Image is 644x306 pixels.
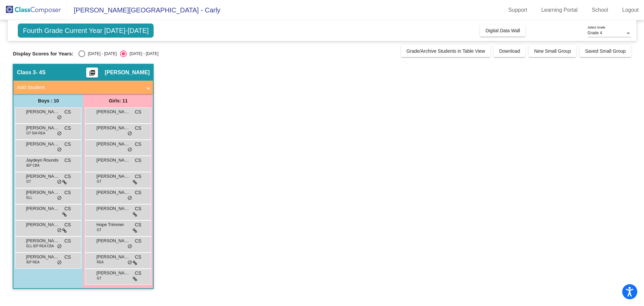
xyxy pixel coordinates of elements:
[57,115,62,120] span: do_not_disturb_alt
[96,173,130,180] span: [PERSON_NAME]
[503,5,533,15] a: Support
[26,189,59,196] span: [PERSON_NAME]
[83,94,153,107] div: Girls: 11
[617,5,644,15] a: Logout
[96,254,130,260] span: [PERSON_NAME]
[586,5,613,15] a: School
[64,125,71,132] span: CS
[127,195,132,201] span: do_not_disturb_alt
[26,173,59,180] span: [PERSON_NAME]
[96,189,130,196] span: [PERSON_NAME]
[105,69,150,76] span: [PERSON_NAME]
[57,147,62,152] span: do_not_disturb_alt
[64,205,71,212] span: CS
[96,205,130,212] span: [PERSON_NAME]
[64,141,71,148] span: CS
[26,141,59,147] span: [PERSON_NAME]
[78,50,158,57] mat-radio-group: Select an option
[499,48,520,54] span: Download
[407,48,485,54] span: Grade/Archive Students in Table View
[26,244,54,249] span: ELL IEP REA CBA
[86,68,98,78] button: Print Students Details
[13,94,83,107] div: Boys : 10
[96,108,130,115] span: [PERSON_NAME]
[401,45,491,57] button: Grade/Archive Students in Table View
[26,108,59,115] span: [PERSON_NAME]
[36,69,45,76] span: - 4S
[135,221,141,228] span: CS
[26,254,59,260] span: [PERSON_NAME]
[135,108,141,116] span: CS
[97,260,104,265] span: REA
[67,5,220,15] span: [PERSON_NAME][GEOGRAPHIC_DATA] - Carly
[26,260,39,265] span: IEP REA
[64,157,71,164] span: CS
[17,84,142,91] mat-panel-title: Add Student
[26,237,59,244] span: [PERSON_NAME]
[588,31,602,35] span: Grade 4
[64,108,71,116] span: CS
[26,163,39,168] span: IEP CBA
[127,147,132,152] span: do_not_disturb_alt
[18,24,154,38] span: Fourth Grade Current Year [DATE]-[DATE]
[57,179,62,185] span: do_not_disturb_alt
[26,131,45,136] span: GT 504 REA
[97,227,101,232] span: GT
[26,221,59,228] span: [PERSON_NAME]
[135,157,141,164] span: CS
[127,244,132,249] span: do_not_disturb_alt
[88,70,96,79] mat-icon: picture_as_pdf
[135,125,141,132] span: CS
[127,131,132,136] span: do_not_disturb_alt
[64,254,71,261] span: CS
[536,5,583,15] a: Learning Portal
[534,48,571,54] span: New Small Group
[57,244,62,249] span: do_not_disturb_alt
[97,276,101,281] span: GT
[480,25,525,37] button: Digital Data Wall
[57,195,62,201] span: do_not_disturb_alt
[96,141,130,147] span: [PERSON_NAME]
[580,45,631,57] button: Saved Small Group
[26,125,59,131] span: [PERSON_NAME]
[585,48,626,54] span: Saved Small Group
[57,228,62,233] span: do_not_disturb_alt
[26,195,32,200] span: ELL
[64,221,71,228] span: CS
[135,237,141,245] span: CS
[13,51,73,57] span: Display Scores for Years:
[135,141,141,148] span: CS
[485,28,520,33] span: Digital Data Wall
[135,270,141,277] span: CS
[57,260,62,265] span: do_not_disturb_alt
[96,270,130,276] span: [PERSON_NAME]
[135,189,141,196] span: CS
[85,51,117,57] div: [DATE] - [DATE]
[494,45,525,57] button: Download
[26,179,31,184] span: GT
[26,205,59,212] span: [PERSON_NAME]
[57,131,62,136] span: do_not_disturb_alt
[96,157,130,164] span: [PERSON_NAME]
[127,51,158,57] div: [DATE] - [DATE]
[64,237,71,245] span: CS
[13,81,153,94] mat-expansion-panel-header: Add Student
[97,179,101,184] span: GT
[135,173,141,180] span: CS
[96,221,130,228] span: Hope Trimmer
[127,260,132,265] span: do_not_disturb_alt
[96,125,130,131] span: [PERSON_NAME]
[17,69,36,76] span: Class 3
[64,189,71,196] span: CS
[529,45,576,57] button: New Small Group
[26,157,59,164] span: Jaydeyn Rounds
[135,205,141,212] span: CS
[135,254,141,261] span: CS
[64,173,71,180] span: CS
[96,237,130,244] span: [PERSON_NAME]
